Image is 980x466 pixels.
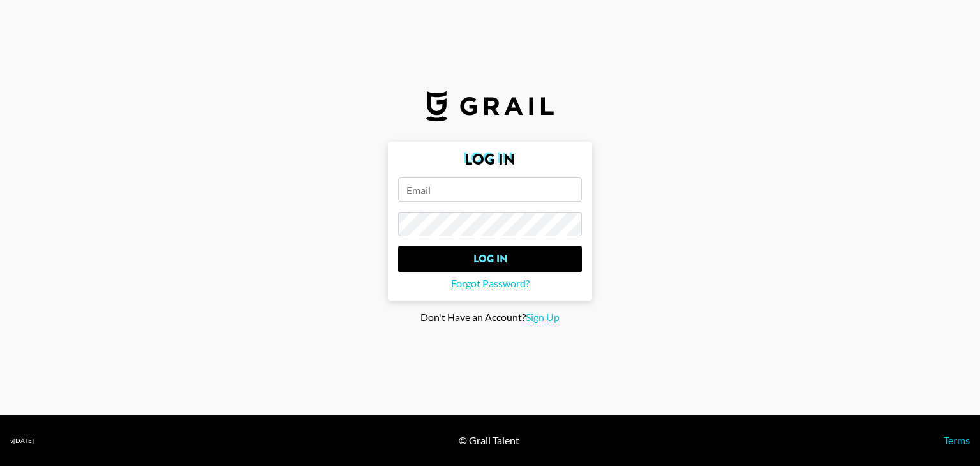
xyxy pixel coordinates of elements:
a: Terms [944,434,970,446]
div: © Grail Talent [459,434,519,447]
input: Email [398,177,582,202]
h2: Log In [398,152,582,167]
img: Grail Talent Logo [426,91,554,121]
div: v [DATE] [10,437,34,445]
span: Forgot Password? [451,277,530,290]
input: Log In [398,246,582,272]
div: Don't Have an Account? [10,311,970,324]
span: Sign Up [526,311,560,324]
